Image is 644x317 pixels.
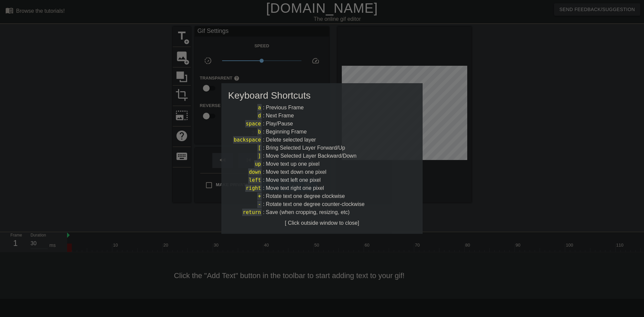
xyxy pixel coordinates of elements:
h3: Keyboard Shortcuts [228,90,416,101]
div: : [228,128,416,136]
div: Rotate text one degree clockwise [266,192,345,200]
div: : [228,208,416,216]
div: : [228,168,416,176]
div: : [228,176,416,184]
div: [ Click outside window to close] [228,219,416,227]
span: right [245,184,262,192]
span: space [245,120,262,127]
span: d [257,112,262,119]
div: : [228,200,416,208]
div: Next Frame [266,112,294,120]
div: Bring Selected Layer Forward/Up [266,144,345,152]
div: Save (when cropping, resizing, etc) [266,208,350,216]
div: Move text left one pixel [266,176,321,184]
div: : [228,152,416,160]
div: : [228,144,416,152]
span: - [257,201,262,208]
span: b [257,128,262,136]
div: : [228,192,416,200]
div: Beginning Frame [266,128,307,136]
div: : [228,160,416,168]
span: a [257,104,262,111]
div: Play/Pause [266,120,293,128]
div: : [228,120,416,128]
span: up [254,160,262,168]
div: Move text up one pixel [266,160,319,168]
div: Move Selected Layer Backward/Down [266,152,356,160]
div: Previous Frame [266,104,304,112]
span: [ [257,144,262,152]
div: : [228,136,416,144]
span: backspace [233,136,262,144]
span: left [248,176,262,184]
div: : [228,104,416,112]
div: : [228,112,416,120]
span: return [242,209,262,216]
div: Move text down one pixel [266,168,326,176]
div: Delete selected layer [266,136,316,144]
span: + [257,193,262,200]
div: Move text right one pixel [266,184,324,192]
div: : [228,184,416,192]
span: ] [257,152,262,160]
span: down [248,168,262,176]
div: Rotate text one degree counter-clockwise [266,200,364,208]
